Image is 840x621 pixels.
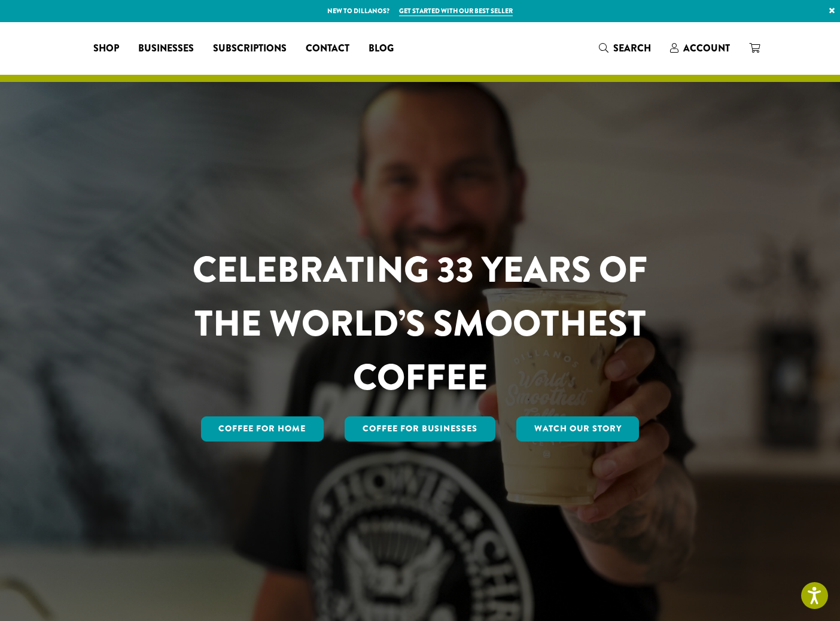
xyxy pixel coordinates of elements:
[213,41,287,56] span: Subscriptions
[345,416,495,442] a: Coffee For Businesses
[589,38,661,58] a: Search
[306,41,349,56] span: Contact
[683,41,730,55] span: Account
[93,41,119,56] span: Shop
[157,243,683,404] h1: CELEBRATING 33 YEARS OF THE WORLD’S SMOOTHEST COFFEE
[84,39,129,58] a: Shop
[613,41,651,55] span: Search
[201,416,324,442] a: Coffee for Home
[369,41,394,56] span: Blog
[516,416,640,442] a: Watch Our Story
[399,6,513,16] a: Get started with our best seller
[138,41,194,56] span: Businesses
